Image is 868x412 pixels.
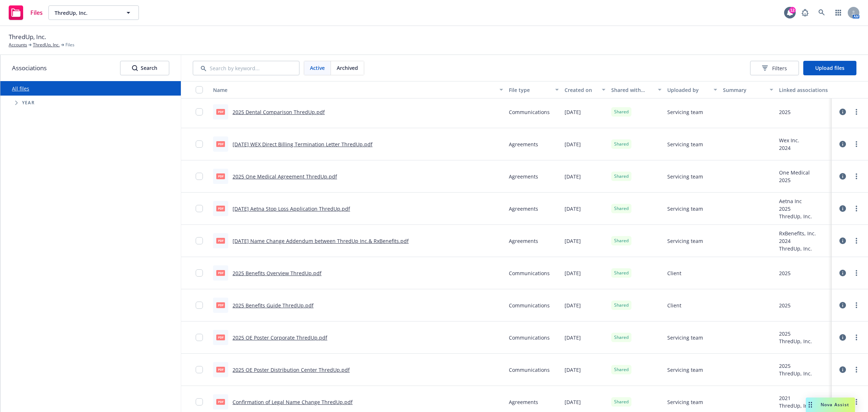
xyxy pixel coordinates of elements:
[750,61,799,75] button: Filters
[233,334,327,341] a: 2025 OE Poster Corporate ThredUp.pdf
[233,399,353,405] a: Confirmation of Legal Name Change ThredUp.pdf
[614,205,629,212] span: Shared
[193,61,299,75] input: Search by keyword...
[196,302,203,309] input: Toggle Row Selected
[720,81,776,98] button: Summary
[565,334,581,341] span: [DATE]
[509,173,538,180] span: Agreements
[216,335,225,340] span: pdf
[196,140,203,148] input: Toggle Row Selected
[337,64,358,72] span: Archived
[614,109,629,115] span: Shared
[789,7,796,13] div: 12
[22,101,35,105] span: Year
[565,108,581,116] span: [DATE]
[779,86,829,94] div: Linked associations
[233,270,322,277] a: 2025 Benefits Overview ThredUp.pdf
[852,301,861,310] a: more
[33,42,60,48] a: ThredUp, Inc.
[614,173,629,180] span: Shared
[779,362,812,370] div: 2025
[6,3,46,23] a: Files
[831,5,846,20] a: Switch app
[667,398,703,406] span: Servicing team
[216,399,225,404] span: pdf
[9,32,46,42] span: ThredUp, Inc.
[509,334,550,341] span: Communications
[779,337,812,345] div: ThredUp, Inc.
[611,86,654,94] div: Shared with client
[213,86,495,94] div: Name
[779,108,791,116] div: 2025
[509,269,550,277] span: Communications
[614,141,629,147] span: Shared
[565,237,581,245] span: [DATE]
[852,172,861,181] a: more
[565,140,581,148] span: [DATE]
[779,370,812,377] div: ThredUp, Inc.
[852,108,861,116] a: more
[506,81,562,98] button: File type
[779,213,812,220] div: ThredUp, Inc.
[120,61,169,75] button: SearchSearch
[852,140,861,148] a: more
[509,366,550,374] span: Communications
[233,302,314,309] a: 2025 Benefits Guide ThredUp.pdf
[216,367,225,372] span: pdf
[667,173,703,180] span: Servicing team
[614,237,629,244] span: Shared
[55,9,117,17] span: ThredUp, Inc.
[779,169,810,176] div: One Medical
[196,205,203,212] input: Toggle Row Selected
[852,333,861,342] a: more
[803,61,856,75] button: Upload files
[667,86,710,94] div: Uploaded by
[233,173,337,180] a: 2025 One Medical Agreement ThredUp.pdf
[779,330,812,337] div: 2025
[233,366,350,373] a: 2025 OE Poster Distribution Center ThredUp.pdf
[852,269,861,277] a: more
[667,302,681,309] span: Client
[667,366,703,374] span: Servicing team
[614,366,629,373] span: Shared
[667,140,703,148] span: Servicing team
[216,173,225,179] span: pdf
[565,205,581,213] span: [DATE]
[509,108,550,116] span: Communications
[667,108,703,116] span: Servicing team
[9,42,27,48] a: Accounts
[216,109,225,114] span: pdf
[798,5,812,20] a: Report a Bug
[614,302,629,308] span: Shared
[852,236,861,245] a: more
[815,64,844,71] span: Upload files
[772,64,787,72] span: Filters
[216,302,225,308] span: pdf
[814,5,829,20] a: Search
[0,96,181,110] div: Tree Example
[565,398,581,406] span: [DATE]
[509,86,551,94] div: File type
[779,197,812,205] div: Aetna Inc
[614,334,629,341] span: Shared
[216,141,225,147] span: pdf
[48,5,139,20] button: ThredUp, Inc.
[667,269,681,277] span: Client
[565,366,581,374] span: [DATE]
[779,394,812,402] div: 2021
[12,85,29,92] a: All files
[196,108,203,115] input: Toggle Row Selected
[779,205,812,213] div: 2025
[762,64,787,72] span: Filters
[806,398,815,412] div: Drag to move
[779,230,816,237] div: RxBenefits, Inc.
[30,10,43,16] span: Files
[233,237,409,244] a: [DATE] Name Change Addendum between ThredUp Inc.& RxBenefits.pdf
[779,302,791,309] div: 2025
[779,269,791,277] div: 2025
[233,205,350,212] a: [DATE] Aetna Stop Loss Application ThredUp.pdf
[562,81,608,98] button: Created on
[196,86,203,93] input: Select all
[667,205,703,213] span: Servicing team
[216,270,225,276] span: pdf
